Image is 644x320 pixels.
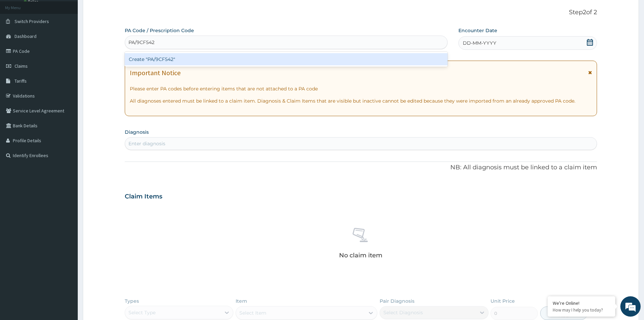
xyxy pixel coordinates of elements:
h1: Important Notice [130,69,181,77]
img: d_794563401_company_1708531726252_794563401 [13,34,27,51]
p: Step 2 of 2 [125,9,597,16]
span: Dashboard [15,33,37,39]
label: Encounter Date [458,27,497,34]
span: DD-MM-YYYY [463,40,496,46]
p: NB: All diagnosis must be linked to a claim item [125,163,597,172]
span: Switch Providers [15,18,49,24]
textarea: Type your message and hit 'Enter' [3,185,129,209]
p: All diagnoses entered must be linked to a claim item. Diagnosis & Claim Items that are visible bu... [130,98,592,104]
p: No claim item [339,252,382,259]
h3: Claim Items [125,193,162,200]
div: Enter diagnosis [128,140,165,147]
p: How may I help you today? [553,307,610,313]
p: Please enter PA codes before entering items that are not attached to a PA code [130,85,592,92]
span: We're online! [39,85,93,154]
label: PA Code / Prescription Code [125,27,194,34]
div: We're Online! [553,300,610,306]
span: Tariffs [15,78,27,84]
label: Diagnosis [125,129,149,135]
div: Create "PA/9CF542" [125,53,448,65]
div: Minimize live chat window [111,3,127,20]
span: Claims [15,63,28,69]
div: Chat with us now [35,38,114,47]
